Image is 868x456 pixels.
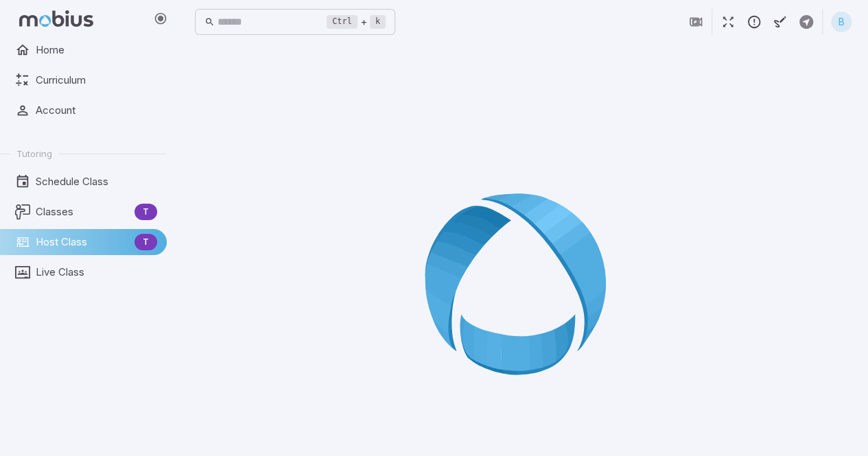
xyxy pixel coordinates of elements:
span: Classes [36,204,129,219]
button: Fullscreen Game [715,9,741,35]
span: Home [36,43,157,58]
div: B [831,12,852,32]
span: Schedule Class [36,174,157,189]
button: Join in Zoom Client [683,9,709,35]
span: T [134,235,157,249]
span: Live Class [36,265,157,280]
kbd: k [370,15,386,29]
span: Account [36,103,157,118]
span: T [134,205,157,219]
span: Host Class [36,235,129,250]
button: Start Drawing on Questions [767,9,793,35]
span: Curriculum [36,73,157,88]
button: Create Activity [793,9,819,35]
button: Report an Issue [741,9,767,35]
span: Tutoring [16,147,52,160]
div: + [327,14,386,30]
kbd: Ctrl [327,15,357,29]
